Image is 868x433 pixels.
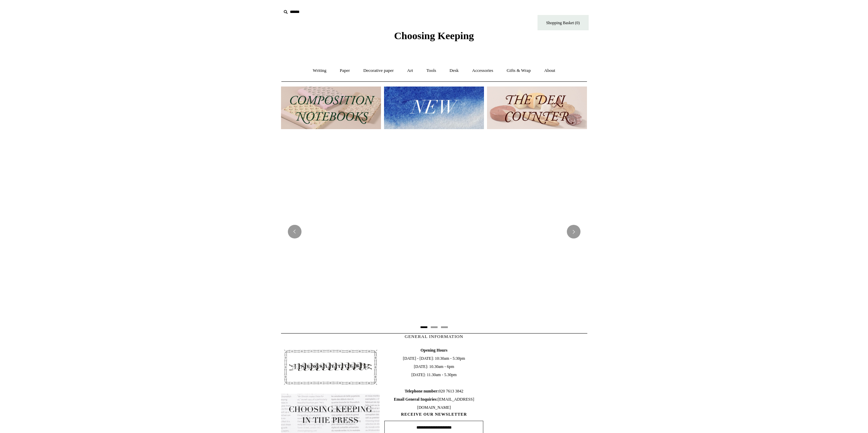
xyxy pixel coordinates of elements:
[443,62,465,80] a: Desk
[384,87,484,129] img: New.jpg__PID:f73bdf93-380a-4a35-bcfe-7823039498e1
[441,326,448,328] button: Page 3
[421,326,427,328] button: Page 1
[394,397,474,410] span: [EMAIL_ADDRESS][DOMAIN_NAME]
[394,397,438,402] b: Email General Inquiries:
[384,346,483,412] span: [DATE] - [DATE]: 10:30am - 5:30pm [DATE]: 10.30am - 6pm [DATE]: 11.30am - 5.30pm 020 7613 3842
[281,136,587,328] img: 20250131 INSIDE OF THE SHOP.jpg__PID:b9484a69-a10a-4bde-9e8d-1408d3d5e6ad
[357,62,400,80] a: Decorative paper
[394,30,474,41] span: Choosing Keeping
[431,326,438,328] button: Page 2
[307,62,333,80] a: Writing
[281,346,380,388] img: pf-4db91bb9--1305-Newsletter-Button_1200x.jpg
[420,62,442,80] a: Tools
[281,87,381,129] img: 202302 Composition ledgers.jpg__PID:69722ee6-fa44-49dd-a067-31375e5d54ec
[421,348,447,353] b: Opening Hours
[401,62,419,80] a: Art
[394,35,474,40] a: Choosing Keeping
[567,225,580,238] button: Next
[538,62,561,80] a: About
[437,389,439,393] b: :
[500,62,537,80] a: Gifts & Wrap
[538,15,589,30] a: Shopping Basket (0)
[384,412,483,417] span: RECEIVE OUR NEWSLETTER
[487,87,587,129] img: The Deli Counter
[405,334,464,339] span: GENERAL INFORMATION
[288,225,301,238] button: Previous
[466,62,499,80] a: Accessories
[334,62,356,80] a: Paper
[405,389,439,393] b: Telephone number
